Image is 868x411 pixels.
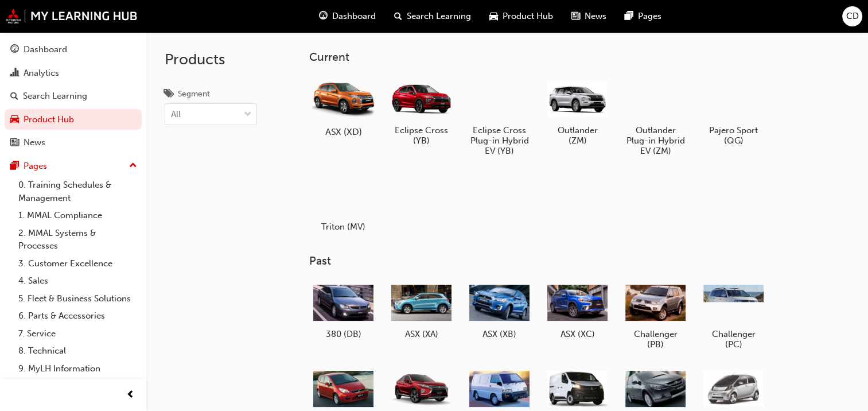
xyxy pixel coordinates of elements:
a: Outlander Plug-in Hybrid EV (ZM) [621,73,690,160]
h5: 380 (DB) [313,329,373,339]
div: News [24,136,45,149]
h5: ASX (XC) [547,329,608,339]
span: guage-icon [10,45,19,55]
a: pages-iconPages [616,5,671,28]
span: chart-icon [10,68,19,79]
button: CD [842,6,862,26]
span: tags-icon [165,90,173,100]
span: news-icon [571,9,580,24]
a: ASX (XC) [543,277,612,344]
span: guage-icon [319,9,328,24]
a: 1. MMAL Compliance [14,207,142,224]
button: Pages [5,156,142,177]
h3: Past [309,254,850,267]
span: Dashboard [332,10,376,23]
span: down-icon [244,107,252,122]
span: car-icon [10,115,19,125]
a: Pajero Sport (QG) [699,73,768,150]
div: Search Learning [23,90,87,103]
span: Product Hub [503,10,553,23]
a: guage-iconDashboard [310,5,385,28]
a: Triton (MV) [309,169,378,236]
h5: ASX (XD) [312,126,375,137]
a: 8. Technical [14,342,142,360]
a: All Pages [14,377,142,395]
a: 2. MMAL Systems & Processes [14,224,142,255]
a: Product Hub [5,109,142,130]
span: search-icon [394,9,402,24]
div: Pages [24,160,47,173]
a: ASX (XB) [465,277,534,344]
a: ASX (XD) [309,73,378,139]
h5: Outlander Plug-in Hybrid EV (ZM) [625,125,686,156]
span: news-icon [10,138,19,148]
span: CD [846,10,859,23]
span: News [585,10,606,23]
a: Eclipse Cross Plug-in Hybrid EV (YB) [465,73,534,160]
a: 4. Sales [14,272,142,290]
h5: ASX (XA) [391,329,451,339]
span: pages-icon [10,161,19,172]
img: mmal [6,9,138,24]
a: 7. Service [14,325,142,343]
a: 380 (DB) [309,277,378,344]
a: News [5,132,142,153]
h5: Challenger (PB) [625,329,686,350]
a: Search Learning [5,86,142,107]
a: Dashboard [5,39,142,60]
h3: Current [309,51,850,64]
a: 0. Training Schedules & Management [14,176,142,207]
a: Challenger (PB) [621,277,690,354]
h2: Products [165,51,257,69]
span: pages-icon [625,9,633,24]
a: Outlander (ZM) [543,73,612,150]
div: All [171,108,181,121]
h5: ASX (XB) [469,329,530,339]
h5: Eclipse Cross (YB) [391,125,451,146]
h5: Triton (MV) [313,222,373,232]
a: Eclipse Cross (YB) [387,73,456,150]
a: 9. MyLH Information [14,360,142,378]
div: Dashboard [24,43,67,56]
h5: Outlander (ZM) [547,125,608,146]
h5: Challenger (PC) [703,329,764,350]
span: search-icon [10,91,18,102]
div: Analytics [24,67,59,80]
a: news-iconNews [562,5,616,28]
span: up-icon [129,158,137,173]
a: Challenger (PC) [699,277,768,354]
div: Segment [178,88,210,100]
a: 3. Customer Excellence [14,255,142,273]
span: Pages [638,10,661,23]
h5: Eclipse Cross Plug-in Hybrid EV (YB) [469,125,530,156]
button: DashboardAnalyticsSearch LearningProduct HubNews [5,37,142,156]
a: car-iconProduct Hub [480,5,562,28]
a: ASX (XA) [387,277,456,344]
span: prev-icon [126,388,135,402]
a: 6. Parts & Accessories [14,307,142,325]
a: search-iconSearch Learning [385,5,480,28]
a: 5. Fleet & Business Solutions [14,290,142,308]
span: car-icon [489,9,498,24]
span: Search Learning [407,10,471,23]
a: Analytics [5,63,142,84]
h5: Pajero Sport (QG) [703,125,764,146]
